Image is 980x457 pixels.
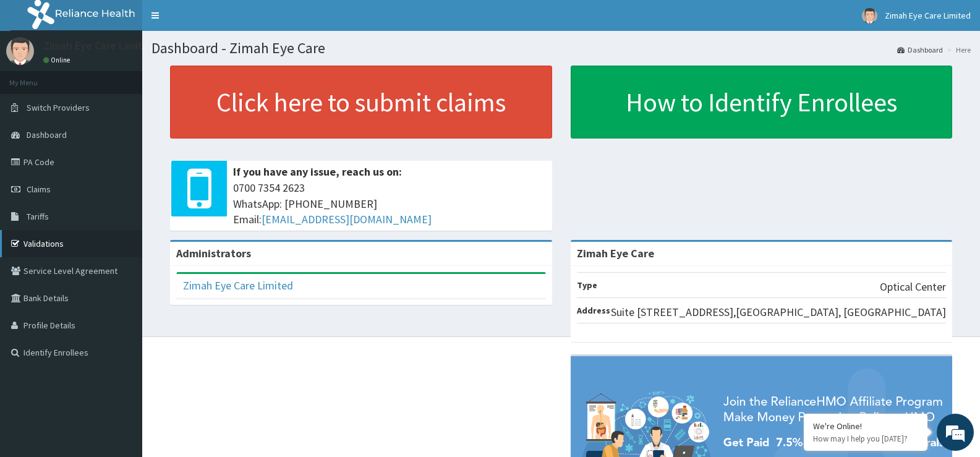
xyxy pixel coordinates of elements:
p: Zimah Eye Care Limited [43,40,155,51]
div: Minimize live chat window [203,6,232,36]
img: d_794563401_company_1708531726252_794563401 [23,62,50,93]
span: Claims [27,184,51,195]
a: Dashboard [897,45,943,55]
span: 0700 7354 2623 WhatsApp: [PHONE_NUMBER] Email: [233,180,546,228]
b: Administrators [176,246,251,260]
textarea: Type your message and hit 'Enter' [6,316,236,359]
a: Zimah Eye Care Limited [183,278,293,293]
b: Type [577,280,597,291]
span: Switch Providers [27,102,90,113]
b: If you have any issue, reach us on: [233,164,402,179]
img: User Image [6,37,34,65]
h1: Dashboard - Zimah Eye Care [151,40,971,56]
strong: Zimah Eye Care [577,246,654,260]
a: [EMAIL_ADDRESS][DOMAIN_NAME] [262,212,432,226]
a: Online [43,56,73,64]
li: Here [944,45,971,55]
p: How may I help you today? [813,434,918,444]
p: Optical Center [880,279,946,295]
img: User Image [862,8,877,23]
div: Chat with us now [64,69,208,85]
span: We're online! [72,145,171,270]
div: We're Online! [813,421,918,432]
span: Dashboard [27,129,67,140]
span: Tariffs [27,211,49,222]
p: Suite [STREET_ADDRESS],[GEOGRAPHIC_DATA], [GEOGRAPHIC_DATA] [611,304,946,320]
a: Click here to submit claims [170,66,552,139]
a: How to Identify Enrollees [571,66,953,139]
b: Address [577,305,610,316]
span: Zimah Eye Care Limited [885,10,971,21]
